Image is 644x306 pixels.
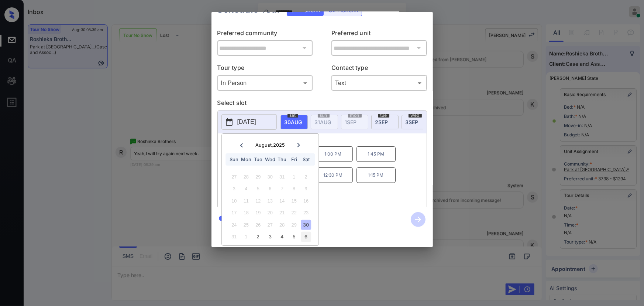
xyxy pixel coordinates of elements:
[331,63,427,75] p: Contact type
[333,77,425,89] div: Text
[277,184,287,194] div: Not available Thursday, August 7th, 2025
[371,115,399,129] div: date-select
[289,172,299,182] div: Not available Friday, August 1st, 2025
[253,184,263,194] div: Not available Tuesday, August 5th, 2025
[228,133,427,146] p: *Available time slots
[301,154,311,164] div: Sat
[375,119,388,125] span: 2 SEP
[237,118,256,126] p: [DATE]
[314,146,353,162] p: 1:00 PM
[406,119,419,125] span: 3 SEP
[229,154,239,164] div: Sun
[409,113,422,118] span: wed
[265,184,275,194] div: Not available Wednesday, August 6th, 2025
[289,196,299,206] div: Not available Friday, August 15th, 2025
[221,114,277,130] button: [DATE]
[331,28,427,40] p: Preferred unit
[229,172,239,182] div: Not available Sunday, July 27th, 2025
[402,115,429,129] div: date-select
[219,77,311,89] div: In Person
[253,154,263,164] div: Tue
[289,184,299,194] div: Not available Friday, August 8th, 2025
[224,171,316,243] div: month 2025-08
[241,184,251,194] div: Not available Monday, August 4th, 2025
[265,196,275,206] div: Not available Wednesday, August 13th, 2025
[217,98,427,110] p: Select slot
[277,196,287,206] div: Not available Thursday, August 14th, 2025
[241,154,251,164] div: Mon
[357,167,396,183] p: 1:15 PM
[217,28,313,40] p: Preferred community
[301,172,311,182] div: Not available Saturday, August 2nd, 2025
[277,154,287,164] div: Thu
[265,154,275,164] div: Wed
[314,167,353,183] p: 12:30 PM
[241,196,251,206] div: Not available Monday, August 11th, 2025
[241,172,251,182] div: Not available Monday, July 28th, 2025
[253,196,263,206] div: Not available Tuesday, August 12th, 2025
[357,146,396,162] p: 1:45 PM
[229,196,239,206] div: Not available Sunday, August 10th, 2025
[265,172,275,182] div: Not available Wednesday, July 30th, 2025
[229,184,239,194] div: Not available Sunday, August 3rd, 2025
[301,196,311,206] div: Not available Saturday, August 16th, 2025
[253,172,263,182] div: Not available Tuesday, July 29th, 2025
[287,113,298,118] span: sat
[285,119,302,125] span: 30 AUG
[406,210,430,229] button: btn-next
[277,172,287,182] div: Not available Thursday, July 31st, 2025
[378,113,389,118] span: tue
[301,184,311,194] div: Not available Saturday, August 9th, 2025
[217,63,313,75] p: Tour type
[280,115,308,129] div: date-select
[289,154,299,164] div: Fri
[255,142,285,148] div: August , 2025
